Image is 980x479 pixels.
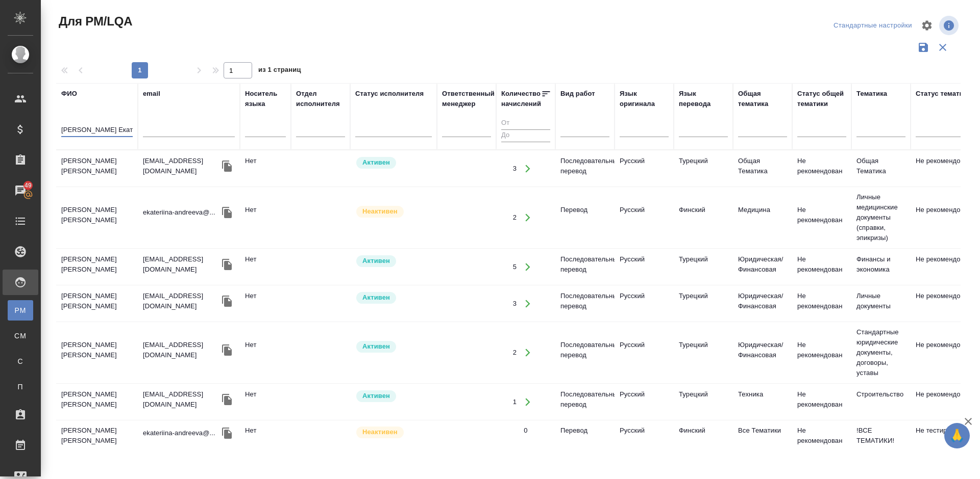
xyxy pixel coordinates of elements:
td: Не рекомендован [792,200,851,235]
div: Рядовой исполнитель: назначай с учетом рейтинга [355,156,432,170]
td: Русский [615,384,674,420]
td: Русский [615,249,674,285]
p: Активен [362,391,390,401]
a: П [8,377,33,397]
a: PM [8,300,33,321]
td: [PERSON_NAME] [PERSON_NAME] [56,249,138,285]
div: Язык оригинала [620,89,669,109]
div: Язык перевода [679,89,728,109]
p: Активен [362,341,390,352]
td: Русский [615,420,674,456]
p: [EMAIL_ADDRESS][DOMAIN_NAME] [143,156,219,176]
span: Настроить таблицу [915,13,939,38]
td: Медицина [733,200,792,235]
td: Финский [674,420,733,456]
div: Тематика [856,89,887,99]
button: Открыть работы [517,207,538,228]
td: Техника [733,384,792,420]
td: Перевод [555,200,615,235]
td: [PERSON_NAME] [PERSON_NAME] [56,151,138,187]
span: П [13,382,28,392]
p: Активен [362,157,390,168]
div: 2 [513,348,517,358]
td: Не рекомендован [792,151,851,187]
button: Скопировать [219,158,235,174]
div: Наши пути разошлись: исполнитель с нами не работает [355,425,432,439]
td: Русский [615,200,674,235]
button: Открыть работы [517,342,538,363]
td: Нет [240,420,291,456]
div: Статус общей тематики [797,89,846,109]
td: Юридическая/Финансовая [733,335,792,370]
td: [PERSON_NAME] [PERSON_NAME] [56,200,138,235]
td: Нет [240,335,291,370]
span: CM [13,331,28,341]
td: Не рекомендован [792,335,851,370]
div: 3 [513,299,517,309]
span: 49 [18,180,38,191]
div: Рядовой исполнитель: назначай с учетом рейтинга [355,254,432,268]
div: Отдел исполнителя [296,89,345,109]
div: 3 [513,164,517,174]
td: Турецкий [674,335,733,370]
td: Русский [615,335,674,370]
p: ekateriina-andreeva@... [143,428,215,438]
td: Не рекомендован [792,384,851,420]
td: Стандартные юридические документы, договоры, уставы [851,322,911,383]
div: Количество начислений [501,89,541,109]
button: Сохранить фильтры [914,38,933,57]
div: Ответственный менеджер [442,89,495,109]
td: Все Тематики [733,420,792,456]
td: !ВСЕ ТЕМАТИКИ! [851,420,911,456]
button: Скопировать [219,257,235,272]
p: [EMAIL_ADDRESS][DOMAIN_NAME] [143,254,219,275]
div: Рядовой исполнитель: назначай с учетом рейтинга [355,291,432,305]
p: [EMAIL_ADDRESS][DOMAIN_NAME] [143,389,219,410]
button: Открыть работы [517,256,538,277]
td: Последовательный перевод [555,151,615,187]
input: До [501,129,550,142]
td: Не рекомендован [792,249,851,285]
button: Скопировать [219,205,235,220]
p: Неактивен [362,427,398,437]
td: Юридическая/Финансовая [733,249,792,285]
td: Нет [240,384,291,420]
div: Рядовой исполнитель: назначай с учетом рейтинга [355,389,432,403]
td: Финансы и экономика [851,249,911,285]
td: Последовательный перевод [555,286,615,322]
td: Общая Тематика [733,151,792,187]
div: 2 [513,212,517,223]
td: Юридическая/Финансовая [733,286,792,322]
div: ФИО [61,89,77,99]
a: С [8,351,33,371]
button: Открыть работы [517,293,538,314]
td: Последовательный перевод [555,249,615,285]
div: Наши пути разошлись: исполнитель с нами не работает [355,205,432,219]
td: Последовательный перевод [555,384,615,420]
button: Скопировать [219,342,235,358]
div: Вид работ [560,89,595,99]
button: Скопировать [219,425,235,441]
td: Нет [240,151,291,187]
button: Сбросить фильтры [933,38,952,57]
span: Посмотреть информацию [939,16,961,35]
div: 5 [513,262,517,272]
td: Не рекомендован [792,286,851,322]
button: Открыть работы [517,158,538,179]
td: Личные документы [851,286,911,322]
td: Последовательный перевод [555,335,615,370]
span: из 1 страниц [258,64,301,78]
td: Русский [615,286,674,322]
td: Нет [240,200,291,235]
div: 1 [513,397,517,407]
span: 🙏 [948,425,966,446]
div: Рядовой исполнитель: назначай с учетом рейтинга [355,340,432,354]
a: CM [8,326,33,346]
div: Носитель языка [245,89,286,109]
td: [PERSON_NAME] [PERSON_NAME] [56,335,138,370]
div: Статус тематики [916,89,971,99]
p: [EMAIL_ADDRESS][DOMAIN_NAME] [143,291,219,311]
td: Турецкий [674,151,733,187]
input: От [501,117,550,130]
button: 🙏 [944,423,970,448]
